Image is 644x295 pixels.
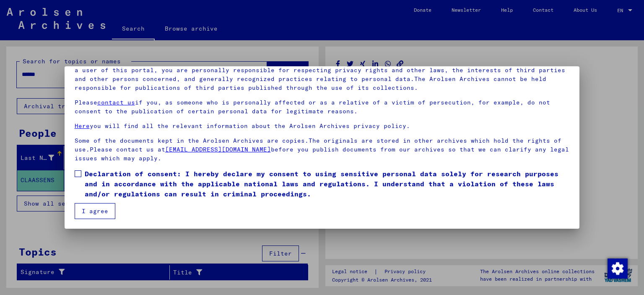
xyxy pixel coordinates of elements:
p: you will find all the relevant information about the Arolsen Archives privacy policy. [75,122,570,131]
a: contact us [97,99,135,106]
p: Please note that this portal on victims of Nazi [MEDICAL_DATA] contains sensitive data on identif... [75,57,570,92]
button: I agree [75,203,115,219]
span: Declaration of consent: I hereby declare my consent to using sensitive personal data solely for r... [85,169,570,199]
img: Change consent [608,258,628,279]
a: Here [75,122,90,130]
p: Please if you, as someone who is personally affected or as a relative of a victim of persecution,... [75,98,570,116]
a: [EMAIL_ADDRESS][DOMAIN_NAME] [165,146,271,153]
p: Some of the documents kept in the Arolsen Archives are copies.The originals are stored in other a... [75,136,570,163]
